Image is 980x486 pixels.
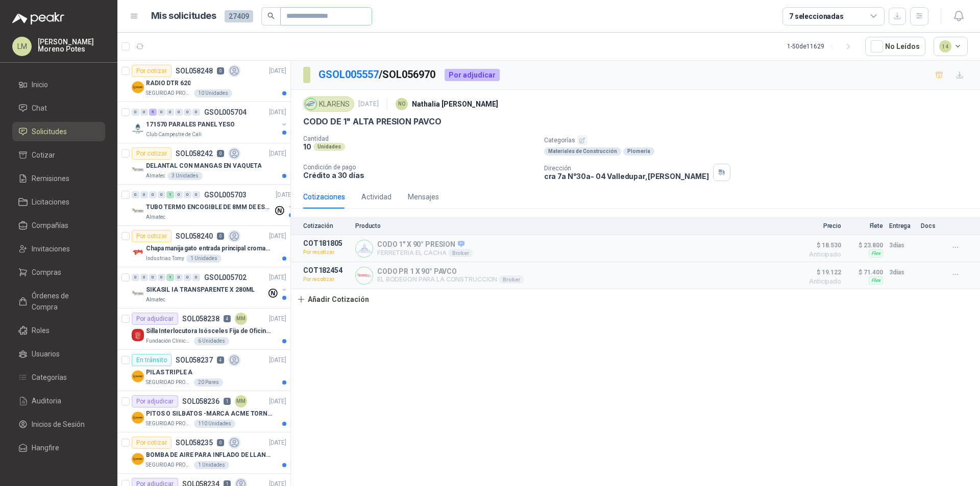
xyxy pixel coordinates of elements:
button: No Leídos [865,37,925,56]
p: Entrega [889,222,915,229]
a: En tránsitoSOL0582374[DATE] Company LogoPILAS TRIPLE ASEGURIDAD PROVISER LTDA20 Pares [117,350,290,391]
span: Invitaciones [32,243,70,254]
p: Chapa manija gato entrada principal cromado mate llave de seguridad [146,244,273,253]
p: CODO 1" X 90° PRESION [377,240,473,249]
div: Mensajes [408,191,439,202]
img: Logo peakr [12,12,64,24]
img: Company Logo [132,246,144,259]
div: Broker [448,249,473,257]
button: Añadir Cotización [291,289,375,310]
div: 0 [175,109,183,116]
div: 6 Unidades [194,337,229,345]
a: 0 0 5 0 0 0 0 0 GSOL005704[DATE] Company Logo171570 PARALES PANEL YESOClub Campestre de Cali [132,106,288,139]
p: Almatec [146,296,165,304]
p: Dirección [544,165,709,172]
p: cra 7a N°30a- 04 Valledupar , [PERSON_NAME] [544,172,709,181]
p: Producto [355,222,784,229]
p: [DATE] [269,438,286,448]
p: COT181805 [303,239,349,247]
div: 0 [192,274,200,281]
p: Almatec [146,213,165,221]
p: SEGURIDAD PROVISER LTDA [146,420,192,428]
a: Auditoria [12,391,105,411]
button: 14 [934,37,968,56]
div: 20 Pares [194,378,223,387]
img: Company Logo [132,164,144,176]
p: Por recotizar [303,274,349,285]
span: $ 19.122 [790,266,841,278]
span: Cotizar [32,149,55,161]
p: PITOS O SILBATOS -MARCA ACME TORNADO 635 [146,409,273,419]
p: Silla Interlocutora Isósceles Fija de Oficina Tela Negra Just Home Collection [146,326,273,336]
span: Inicios de Sesión [32,419,85,430]
div: Broker [499,275,524,284]
h1: Mis solicitudes [151,9,216,23]
p: GSOL005702 [204,274,247,281]
p: Club Campestre de Cali [146,131,202,139]
a: 0 0 0 0 1 0 0 0 GSOL005703[DATE] Company LogoTUBO TERMO ENCOGIBLE DE 8MM DE ESPESOR X 5CMSAlmatec [132,189,295,221]
div: 0 [192,109,200,116]
p: Fundación Clínica Shaio [146,337,192,345]
p: RADIO DTR 620 [146,79,190,88]
div: Flex [869,276,883,285]
div: Unidades [313,143,345,151]
div: 0 [166,109,174,116]
a: Compañías [12,216,105,235]
a: Chat [12,98,105,118]
div: 1 Unidades [194,461,229,469]
span: Inicio [32,79,48,90]
span: Hangfire [32,442,59,453]
p: Docs [921,222,941,229]
div: 0 [132,191,139,198]
p: [DATE] [269,66,286,76]
p: SIKASIL IA TRANSPARENTE X 280ML [146,285,255,295]
span: Auditoria [32,395,61,406]
div: 0 [132,274,139,281]
img: Company Logo [132,370,144,382]
div: 0 [184,191,191,198]
p: Almatec [146,172,165,180]
span: Chat [32,103,47,114]
span: Anticipado [790,251,841,258]
div: 0 [175,274,183,281]
div: Materiales de Construcción [544,147,621,156]
p: 4 [224,315,231,322]
div: 110 Unidades [194,420,235,428]
div: Cotizaciones [303,191,345,202]
p: 1 [224,398,231,405]
a: Hangfire [12,438,105,457]
div: Plomería [623,147,654,156]
p: 0 [217,150,224,157]
div: Por cotizar [132,147,171,160]
div: 0 [149,191,157,198]
p: Cotización [303,222,349,229]
p: Flete [847,222,883,229]
a: Por cotizarSOL0582420[DATE] Company LogoDELANTAL CON MANGAS EN VAQUETAAlmatec3 Unidades [117,143,290,185]
p: FERRETERIA EL CACHA [377,249,473,257]
div: 1 - 50 de 11629 [787,38,857,55]
p: SEGURIDAD PROVISER LTDA [146,89,192,97]
div: 10 Unidades [194,89,232,97]
p: 0 [217,67,224,74]
span: Anticipado [790,278,841,285]
p: 3 días [889,266,915,278]
div: 0 [175,191,183,198]
div: MM [235,313,247,325]
p: 171570 PARALES PANEL YESO [146,120,235,130]
a: Inicio [12,75,105,94]
span: $ 18.530 [790,239,841,251]
a: 0 0 0 0 1 0 0 0 GSOL005702[DATE] Company LogoSIKASIL IA TRANSPARENTE X 280MLAlmatec [132,271,288,304]
div: Por adjudicar [132,395,178,407]
img: Company Logo [132,329,144,341]
p: TUBO TERMO ENCOGIBLE DE 8MM DE ESPESOR X 5CMS [146,202,273,212]
p: Categorías [544,135,976,145]
div: Por adjudicar [132,313,178,325]
div: NO [396,98,408,110]
div: 0 [140,191,148,198]
span: Remisiones [32,173,69,184]
p: 0 [217,233,224,240]
a: Por cotizarSOL0582480[DATE] Company LogoRADIO DTR 620SEGURIDAD PROVISER LTDA10 Unidades [117,61,290,102]
p: CODO DE 1" ALTA PRESION PAVCO [303,116,442,127]
div: 1 [166,191,174,198]
a: Usuarios [12,344,105,364]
